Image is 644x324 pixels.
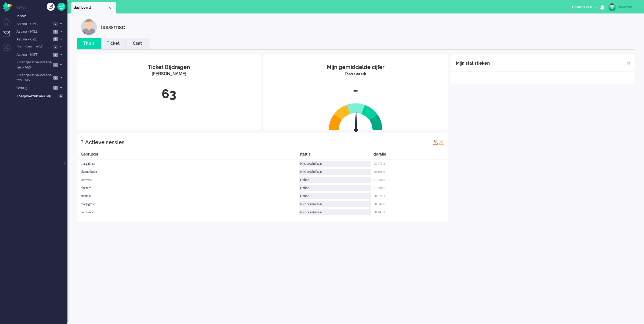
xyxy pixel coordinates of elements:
li: Dashboard menu [3,18,15,30]
img: avatar [608,3,616,11]
div: 00:04:26 [373,200,448,208]
div: duratie [373,151,448,160]
div: Online [299,177,371,183]
div: status [299,151,373,160]
button: Onlinefor 01:03 [569,3,600,11]
div: Niet beschikbaar [299,209,371,215]
div: ekemikkiran [77,168,299,176]
img: profile_red.svg [433,139,438,145]
div: Niet beschikbaar [299,201,371,207]
span: Post-CVA - MST [16,44,51,50]
a: Csat [125,40,150,47]
li: Csat [125,38,150,49]
span: Inbox [17,14,67,19]
span: 1 [53,53,58,57]
div: Online [299,185,371,191]
a: Inbox [16,13,67,19]
a: Omnidesk [3,4,12,8]
div: Deze week [268,71,444,77]
div: margalmsc [77,160,299,168]
li: Tickets menu [3,31,15,43]
span: 3 [53,63,58,67]
span: 2 [53,76,58,80]
span: 0 [53,22,58,26]
div: 00:37:51 [373,192,448,200]
li: Thuis [77,38,101,49]
span: Astma - SMC [16,22,51,27]
div: Mijn gemiddelde cijfer [268,63,444,71]
img: customer.svg [81,19,97,35]
div: Creëer ticket [47,3,55,11]
span: Zwangerschapsdiabetes - MZH [16,60,52,70]
span: 0 [53,45,58,49]
span: 5 [53,37,58,41]
div: isawmsc [101,19,125,35]
li: Dashboard [71,2,116,13]
img: flow_omnibird.svg [3,2,12,12]
span: 0 [58,94,63,98]
a: Toegewezen aan mij 0 [16,93,67,99]
div: [PERSON_NAME] [81,71,257,77]
div: isawmsc [77,176,299,184]
div: Online [299,193,371,199]
li: Onlinefor 01:03 [569,2,600,13]
span: for 01:03 [572,5,593,9]
div: Actieve sessies [85,137,124,148]
span: Astma - MSZ [16,29,52,34]
div: Gebruiker [77,151,299,160]
div: 7 [81,137,84,147]
a: Ticket [101,40,125,47]
div: hbenard [77,184,299,192]
a: isawmsc [607,3,639,11]
img: semi_circle.svg [329,103,383,130]
li: Views [16,5,67,10]
div: 01:03:15 [373,176,448,184]
li: Ticket [101,38,125,49]
div: ealexander [77,208,299,216]
span: Zwangerschapsdiabetes - MST [16,73,52,83]
img: arrow.svg [344,110,368,133]
div: Niet beschikbaar [299,169,371,175]
a: Thuis [77,40,101,47]
a: Quick Ticket [57,3,65,11]
span: Overig [16,85,52,91]
div: Ticket Bijdragen [81,63,257,71]
div: isawmsc [618,4,639,10]
li: Admin menu [3,44,15,56]
div: 00:14:03 [373,208,448,216]
div: 63 [81,85,257,103]
span: Astma - CZE [16,37,52,42]
div: Close tab [108,6,112,10]
img: profile_orange.svg [438,139,444,145]
span: 2 [53,30,58,34]
span: 7 [53,86,58,90]
div: Mijn statistieken [456,58,490,69]
span: Toegewezen aan mij [17,94,57,99]
div: Niet beschikbaar [299,161,371,167]
div: marjagmsc [77,200,299,208]
div: 01:50:17 [373,184,448,192]
span: Online [572,5,581,9]
span: Astma - MST [16,52,52,57]
span: dashboard [74,5,108,10]
div: 00:19:00 [373,168,448,176]
div: stanmsc [77,192,299,200]
div: - [268,81,444,99]
div: 03:07:43 [373,160,448,168]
